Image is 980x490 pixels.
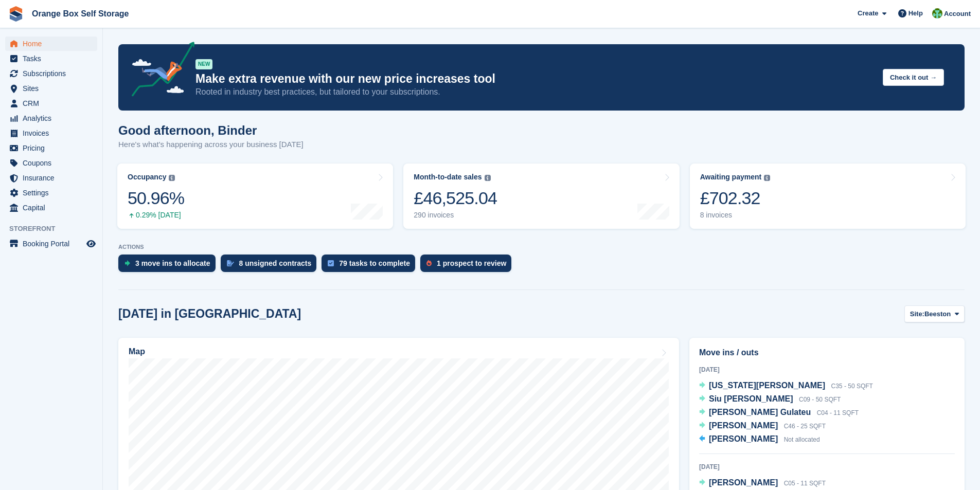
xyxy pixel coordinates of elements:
[195,59,212,69] div: NEW
[118,139,304,151] p: Here's what's happening across your business [DATE]
[5,96,97,111] a: menu
[5,186,97,200] a: menu
[169,175,175,181] img: icon-info-grey-7440780725fd019a000dd9b08b2336e03edf1995a4989e88bcd33f0948082b44.svg
[700,211,771,220] div: 8 invoices
[904,305,965,322] button: Site: Beeston
[699,347,955,359] h2: Move ins / outs
[118,255,221,277] a: 3 move ins to allocate
[699,365,955,374] div: [DATE]
[227,260,234,266] img: contract_signature_icon-13c848040528278c33f63329250d36e43548de30e8caae1d1a13099fd9432cc5.svg
[239,259,312,267] div: 8 unsigned contracts
[9,224,102,234] span: Storefront
[124,260,130,266] img: move_ins_to_allocate_icon-fdf77a2bb77ea45bf5b3d319d69a93e2d87916cf1d5bf7949dd705db3b84f3ca.svg
[5,141,97,155] a: menu
[414,173,482,182] div: Month-to-date sales
[23,126,84,140] span: Invoices
[23,66,84,81] span: Subscriptions
[28,5,133,22] a: Orange Box Self Storage
[403,164,679,229] a: Month-to-date sales £46,525.04 290 invoices
[699,379,873,393] a: [US_STATE][PERSON_NAME] C35 - 50 SQFT
[23,111,84,125] span: Analytics
[883,69,944,86] button: Check it out →
[328,260,334,266] img: task-75834270c22a3079a89374b754ae025e5fb1db73e45f91037f5363f120a921f8.svg
[908,8,923,19] span: Help
[699,393,841,406] a: Siu [PERSON_NAME] C09 - 50 SQFT
[23,201,84,215] span: Capital
[23,37,84,51] span: Home
[221,255,322,277] a: 8 unsigned contracts
[23,81,84,96] span: Sites
[5,66,97,81] a: menu
[129,347,145,356] h2: Map
[831,383,873,390] span: C35 - 50 SQFT
[709,381,825,390] span: [US_STATE][PERSON_NAME]
[944,9,971,19] span: Account
[339,259,410,267] div: 79 tasks to complete
[195,71,875,86] p: Make extra revenue with our new price increases tool
[5,201,97,215] a: menu
[23,237,84,251] span: Booking Portal
[858,8,878,19] span: Create
[195,86,875,98] p: Rooted in industry best practices, but tailored to your subscriptions.
[5,237,97,251] a: menu
[700,173,762,182] div: Awaiting payment
[784,423,826,430] span: C46 - 25 SQFT
[118,307,301,321] h2: [DATE] in [GEOGRAPHIC_DATA]
[5,171,97,185] a: menu
[709,434,778,443] span: [PERSON_NAME]
[117,164,393,229] a: Occupancy 50.96% 0.29% [DATE]
[699,477,826,490] a: [PERSON_NAME] C05 - 11 SQFT
[709,408,811,416] span: [PERSON_NAME] Gulateu
[784,480,826,487] span: C05 - 11 SQFT
[700,188,771,209] div: £702.32
[932,8,942,19] img: Binder Bhardwaj
[128,211,184,220] div: 0.29% [DATE]
[817,409,859,416] span: C04 - 11 SQFT
[118,244,965,250] p: ACTIONS
[699,462,955,471] div: [DATE]
[764,175,770,181] img: icon-info-grey-7440780725fd019a000dd9b08b2336e03edf1995a4989e88bcd33f0948082b44.svg
[709,421,778,430] span: [PERSON_NAME]
[5,81,97,96] a: menu
[23,141,84,155] span: Pricing
[5,156,97,170] a: menu
[23,186,84,200] span: Settings
[699,433,820,446] a: [PERSON_NAME] Not allocated
[5,51,97,66] a: menu
[485,175,491,181] img: icon-info-grey-7440780725fd019a000dd9b08b2336e03edf1995a4989e88bcd33f0948082b44.svg
[910,309,924,319] span: Site:
[128,173,166,182] div: Occupancy
[699,420,826,433] a: [PERSON_NAME] C46 - 25 SQFT
[709,478,778,487] span: [PERSON_NAME]
[5,111,97,125] a: menu
[414,211,497,220] div: 290 invoices
[426,260,432,266] img: prospect-51fa495bee0391a8d652442698ab0144808aea92771e9ea1ae160a38d050c398.svg
[437,259,506,267] div: 1 prospect to review
[23,171,84,185] span: Insurance
[23,156,84,170] span: Coupons
[924,309,951,319] span: Beeston
[322,255,420,277] a: 79 tasks to complete
[123,42,195,100] img: price-adjustments-announcement-icon-8257ccfd72463d97f412b2fc003d46551f7dbcb40ab6d574587a9cd5c0d94...
[85,238,97,250] a: Preview store
[5,126,97,140] a: menu
[5,37,97,51] a: menu
[709,394,793,403] span: Siu [PERSON_NAME]
[799,396,841,403] span: C09 - 50 SQFT
[23,96,84,111] span: CRM
[699,406,859,420] a: [PERSON_NAME] Gulateu C04 - 11 SQFT
[784,436,820,443] span: Not allocated
[8,6,24,22] img: stora-icon-8386f47178a22dfd0bd8f6a31ec36ba5ce8667c1dd55bd0f319d3a0aa187defe.svg
[128,188,184,209] div: 50.96%
[420,255,516,277] a: 1 prospect to review
[414,188,497,209] div: £46,525.04
[135,259,210,267] div: 3 move ins to allocate
[118,123,304,137] h1: Good afternoon, Binder
[690,164,966,229] a: Awaiting payment £702.32 8 invoices
[23,51,84,66] span: Tasks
